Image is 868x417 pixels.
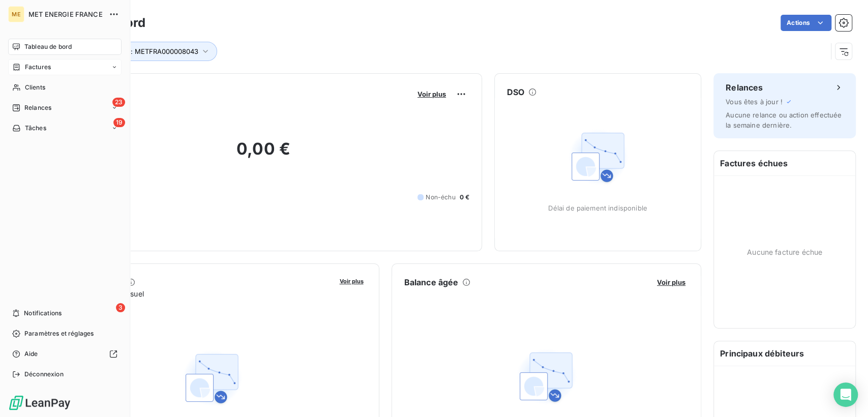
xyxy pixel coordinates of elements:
img: Empty state [514,344,579,409]
span: Relances [24,103,51,112]
img: Empty state [565,125,631,190]
span: 0 € [460,193,469,202]
span: Client : METFRA000008043 [110,47,198,55]
span: Factures [25,63,51,72]
img: Empty state [179,346,245,411]
button: Voir plus [654,278,689,287]
span: Délai de paiement indisponible [548,204,647,212]
h2: 0,00 € [57,139,469,169]
div: ME [8,6,24,22]
img: Logo LeanPay [8,395,71,411]
button: Actions [781,15,831,31]
button: Voir plus [414,90,449,99]
h6: Relances [726,81,763,94]
h6: Balance âgée [404,276,459,288]
div: Open Intercom Messenger [833,382,858,407]
button: Voir plus [337,276,367,285]
span: Vous êtes à jour ! [726,98,783,106]
span: Paramètres et réglages [24,329,94,338]
span: Tâches [25,124,46,133]
span: Aide [24,349,38,359]
h6: Principaux débiteurs [714,341,855,366]
span: Voir plus [340,278,364,285]
span: 3 [116,303,125,312]
span: Voir plus [657,278,685,286]
span: Clients [25,83,45,92]
span: Non-échu [426,193,455,202]
span: 23 [112,98,125,107]
span: Tableau de bord [24,42,72,51]
span: Aucune facture échue [747,247,822,257]
span: Déconnexion [24,370,64,379]
h6: Factures échues [714,151,855,175]
span: Notifications [24,309,62,318]
span: Aucune relance ou action effectuée la semaine dernière. [726,111,842,129]
span: Voir plus [417,90,446,98]
span: MET ENERGIE FRANCE [28,10,103,18]
span: Chiffre d'affaires mensuel [57,288,333,299]
button: Client : METFRA000008043 [95,42,217,61]
span: 19 [113,118,125,127]
a: Aide [8,346,122,362]
h6: DSO [507,86,524,98]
